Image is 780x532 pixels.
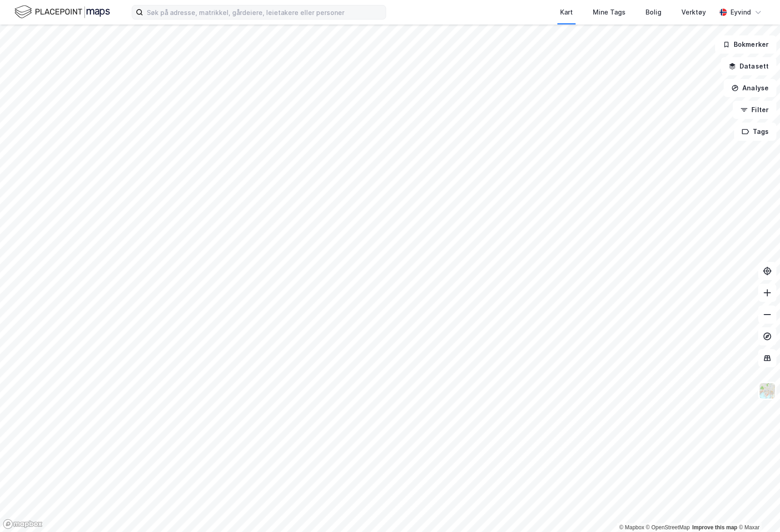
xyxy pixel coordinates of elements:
[721,57,776,75] button: Datasett
[735,488,780,532] iframe: Chat Widget
[143,5,386,19] input: Søk på adresse, matrikkel, gårdeiere, leietakere eller personer
[759,382,776,399] img: Z
[646,7,661,18] div: Bolig
[715,35,776,54] button: Bokmerker
[730,7,751,18] div: Eyvind
[681,7,706,18] div: Verktøy
[734,123,776,141] button: Tags
[593,7,626,18] div: Mine Tags
[735,488,780,532] div: Kontrollprogram for chat
[646,524,690,531] a: OpenStreetMap
[560,7,573,18] div: Kart
[3,519,43,529] a: Mapbox homepage
[692,524,737,531] a: Improve this map
[619,524,644,531] a: Mapbox
[733,101,776,119] button: Filter
[15,4,110,20] img: logo.f888ab2527a4732fd821a326f86c7f29.svg
[724,79,776,97] button: Analyse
